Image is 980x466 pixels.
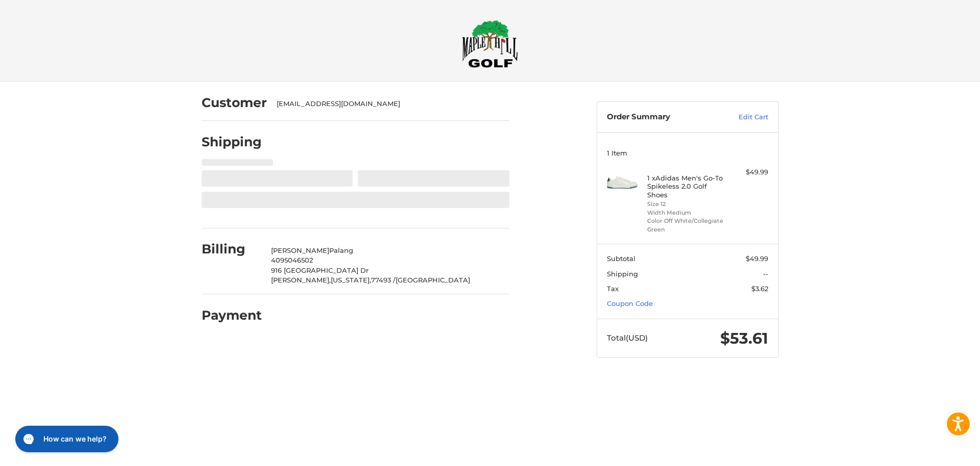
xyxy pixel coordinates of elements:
h3: 1 Item [607,149,768,157]
span: Subtotal [607,254,635,263]
h2: Payment [202,307,262,323]
iframe: Google Customer Reviews [896,438,980,466]
div: $49.99 [728,167,768,177]
a: Coupon Code [607,299,653,307]
h3: Order Summary [607,112,717,122]
span: Total (USD) [607,333,648,343]
span: [US_STATE], [331,276,371,284]
li: Size 12 [647,200,725,209]
h2: Customer [202,95,267,111]
span: -- [763,270,768,278]
h4: 1 x Adidas Men's Go-To Spikeless 2.0 Golf Shoes [647,174,725,199]
span: [GEOGRAPHIC_DATA] [396,276,470,284]
span: 77493 / [371,276,396,284]
span: $49.99 [746,254,768,263]
span: [PERSON_NAME] [271,246,329,254]
span: Tax [607,284,619,293]
span: Palang [329,246,353,254]
li: Color Off White/Collegiate Green [647,217,725,234]
span: [PERSON_NAME], [271,276,331,284]
a: Edit Cart [717,112,768,122]
span: $53.61 [720,329,768,348]
h2: Shipping [202,134,262,150]
li: Width Medium [647,209,725,217]
span: Shipping [607,270,638,278]
span: $3.62 [751,284,768,293]
div: [EMAIL_ADDRESS][DOMAIN_NAME] [277,99,499,109]
span: 916 [GEOGRAPHIC_DATA] Dr [271,266,369,274]
span: 4095046502 [271,256,313,264]
iframe: Gorgias live chat messenger [10,422,121,456]
img: Maple Hill Golf [462,20,518,68]
h2: Billing [202,241,261,257]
